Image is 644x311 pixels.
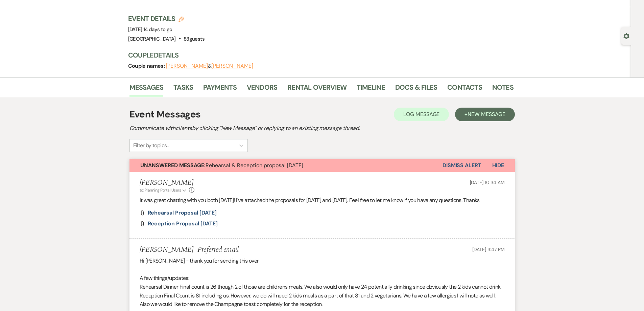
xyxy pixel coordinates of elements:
button: +New Message [455,108,515,121]
span: 14 days to go [143,26,172,33]
a: Rental Overview [287,82,347,97]
a: Messages [129,82,164,97]
strong: Unanswered Message: [140,162,206,169]
button: Log Message [394,108,449,121]
h5: [PERSON_NAME] [140,179,195,187]
p: Rehearsal Dinner Final count is 26 though 2 of those are childrens meals. We also would only have... [140,283,505,291]
a: Docs & Files [395,82,437,97]
button: Unanswered Message:Rehearsal & Reception proposal [DATE] [129,159,443,172]
span: [DATE] [128,26,172,33]
span: 83 guests [184,36,205,42]
h3: Event Details [128,14,205,23]
a: Payments [203,82,237,97]
p: It was great chatting with you both [DATE]! I've attached the proposals for [DATE] and [DATE]. Fe... [140,196,505,205]
span: [DATE] 10:34 AM [470,179,505,185]
p: Reception Final Count is 81 including us. However, we do will need 2 kids meals as a part of that... [140,291,505,309]
span: & [166,63,253,69]
a: Reception Proposal [DATE] [148,221,218,226]
span: Rehearsal & Reception proposal [DATE] [140,162,303,169]
span: New Message [468,111,505,118]
a: Rehearsal Proposal [DATE] [148,210,217,216]
h2: Communicate with clients by clicking "New Message" or replying to an existing message thread. [129,124,515,132]
span: Reception Proposal [DATE] [148,220,218,227]
a: Contacts [447,82,482,97]
a: Vendors [247,82,277,97]
a: Timeline [357,82,385,97]
button: [PERSON_NAME] [211,63,253,69]
h1: Event Messages [129,107,201,121]
span: | [142,26,172,33]
button: [PERSON_NAME] [166,63,208,69]
h5: [PERSON_NAME]- Preferred email [140,246,239,254]
p: A few things/updates: [140,274,505,283]
button: to: Planning Portal Users [140,187,188,193]
button: Dismiss Alert [443,159,481,172]
a: Notes [492,82,514,97]
h3: Couple Details [128,50,507,60]
a: Tasks [173,82,193,97]
span: Log Message [403,111,439,118]
span: Rehearsal Proposal [DATE] [148,209,217,216]
span: Couple names: [128,62,166,69]
div: Filter by topics... [133,141,169,150]
span: Hide [492,162,504,169]
button: Hide [481,159,515,172]
p: Hi [PERSON_NAME] - thank you for sending this over [140,257,505,265]
span: [GEOGRAPHIC_DATA] [128,36,176,42]
span: [DATE] 3:47 PM [472,246,504,252]
button: Open lead details [623,32,629,39]
span: to: Planning Portal Users [140,187,181,193]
